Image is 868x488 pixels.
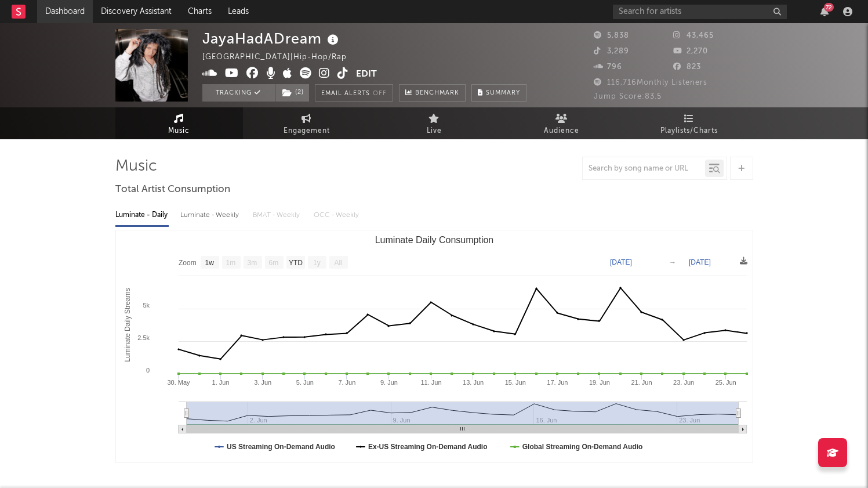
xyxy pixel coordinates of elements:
[547,379,568,386] text: 17. Jun
[669,258,676,266] text: →
[179,259,197,267] text: Zoom
[202,29,342,48] div: JayaHadADream
[243,107,371,139] a: Engagement
[373,91,387,97] em: Off
[202,84,275,102] button: Tracking
[522,443,642,451] text: Global Streaming On-Demand Audio
[115,205,169,225] div: Luminate - Daily
[420,379,441,386] text: 11. Jun
[356,67,377,82] button: Edit
[254,379,271,386] text: 3. Jun
[673,63,701,71] span: 823
[334,259,342,267] text: All
[594,32,629,39] span: 5,838
[427,124,442,138] span: Live
[399,84,466,102] a: Benchmark
[594,79,707,86] span: 116,716 Monthly Listeners
[115,107,243,139] a: Music
[594,63,622,71] span: 796
[626,107,753,139] a: Playlists/Charts
[124,288,132,362] text: Luminate Daily Streams
[202,50,360,64] div: [GEOGRAPHIC_DATA] | Hip-Hop/Rap
[284,124,330,138] span: Engagement
[180,205,241,225] div: Luminate - Weekly
[115,183,230,197] span: Total Artist Consumption
[824,3,834,12] div: 72
[673,48,708,55] span: 2,270
[143,302,150,309] text: 5k
[275,84,310,102] span: ( 2 )
[673,379,694,386] text: 23. Jun
[137,334,150,341] text: 2.5k
[486,90,520,96] span: Summary
[146,367,149,374] text: 0
[288,259,302,267] text: YTD
[212,379,229,386] text: 1. Jun
[313,259,321,267] text: 1y
[167,379,190,386] text: 30. May
[463,379,484,386] text: 13. Jun
[689,258,711,266] text: [DATE]
[247,259,257,267] text: 3m
[227,443,335,451] text: US Streaming On-Demand Audio
[820,7,829,16] button: 72
[673,32,714,39] span: 43,465
[583,164,705,173] input: Search by song name or URL
[275,84,309,102] button: (2)
[613,5,787,19] input: Search for artists
[375,235,493,245] text: Luminate Daily Consumption
[268,259,278,267] text: 6m
[368,443,487,451] text: Ex-US Streaming On-Demand Audio
[380,379,397,386] text: 9. Jun
[631,379,652,386] text: 21. Jun
[296,379,313,386] text: 5. Jun
[594,48,629,55] span: 3,289
[660,124,718,138] span: Playlists/Charts
[338,379,355,386] text: 7. Jun
[471,84,526,102] button: Summary
[504,379,525,386] text: 15. Jun
[226,259,235,267] text: 1m
[498,107,626,139] a: Audience
[371,107,498,139] a: Live
[594,93,662,100] span: Jump Score: 83.5
[116,230,753,462] svg: Luminate Daily Consumption
[610,258,632,266] text: [DATE]
[315,84,393,102] button: Email AlertsOff
[415,86,459,100] span: Benchmark
[544,124,579,138] span: Audience
[205,259,214,267] text: 1w
[715,379,736,386] text: 25. Jun
[168,124,190,138] span: Music
[589,379,609,386] text: 19. Jun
